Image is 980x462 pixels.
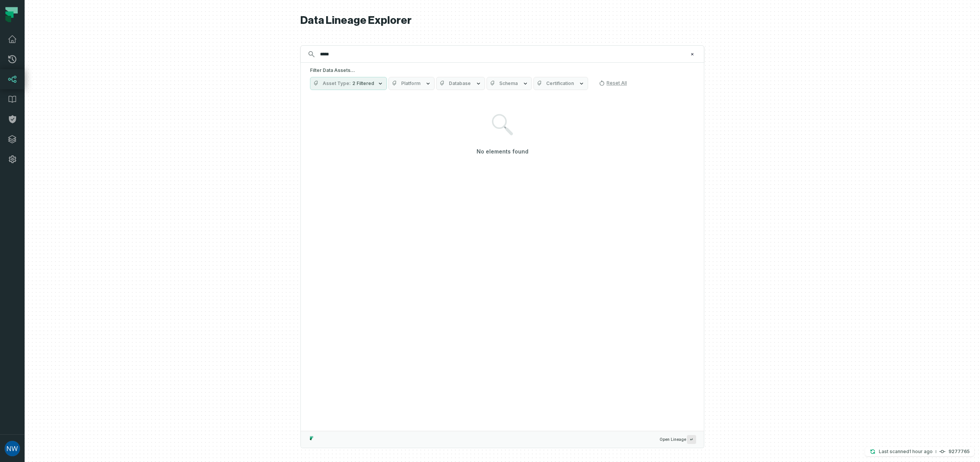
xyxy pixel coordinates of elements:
[660,435,696,444] span: Open Lineage
[909,449,933,454] relative-time: Sep 30, 2025, 6:52 AM CDT
[865,447,974,456] button: Last scanned[DATE] 6:52:42 AM9277765
[688,50,696,58] button: Clear search query
[5,441,20,456] img: avatar of Nate Wiles
[879,448,933,455] p: Last scanned
[499,80,518,87] span: Schema
[533,77,588,90] button: Certification
[310,67,695,73] h5: Filter Data Assets...
[301,95,704,431] div: Suggestions
[948,449,970,454] h4: 9277765
[352,80,374,87] span: 2 Filtered
[300,14,704,27] h1: Data Lineage Explorer
[436,77,485,90] button: Database
[388,77,435,90] button: Platform
[323,80,351,87] span: Asset Type
[310,77,387,90] button: Asset Type2 Filtered
[487,77,532,90] button: Schema
[477,148,528,155] h4: No elements found
[401,80,420,87] span: Platform
[596,77,630,89] button: Reset All
[449,80,471,87] span: Database
[687,435,696,444] span: Press ↵ to add a new Data Asset to the graph
[546,80,574,87] span: Certification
